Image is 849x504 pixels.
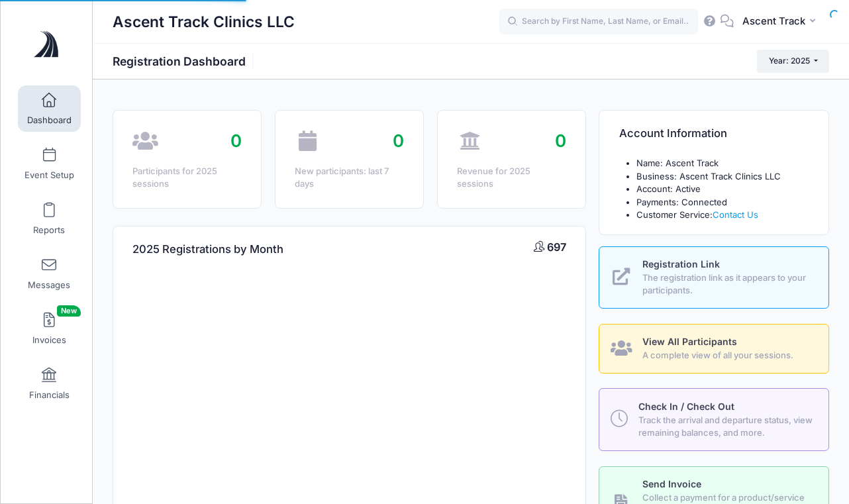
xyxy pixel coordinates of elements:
img: Ascent Track Clinics LLC [23,21,72,70]
h1: Registration Dashboard [113,54,257,68]
div: Participants for 2025 sessions [132,165,242,191]
h4: 2025 Registrations by Month [132,230,283,268]
input: Search by First Name, Last Name, or Email... [499,9,698,35]
span: Track the arrival and departure status, view remaining balances, and more. [638,414,813,440]
span: Invoices [32,334,66,346]
button: Year: 2025 [757,50,829,72]
a: InvoicesNew [18,305,81,352]
a: Reports [18,195,81,242]
li: Account: Active [636,183,809,196]
li: Payments: Connected [636,196,809,209]
a: Financials [18,360,81,407]
span: New [57,305,81,317]
span: The registration link as it appears to your participants. [642,272,813,297]
span: Year: 2025 [769,56,810,66]
a: Check In / Check Out Track the arrival and departure status, view remaining balances, and more. [599,388,829,450]
span: Registration Link [642,258,720,270]
span: Send Invoice [642,478,701,489]
a: Event Setup [18,140,81,187]
span: 0 [393,130,404,151]
h4: Account Information [619,115,727,153]
span: A complete view of all your sessions. [642,349,813,362]
li: Business: Ascent Track Clinics LLC [636,170,809,183]
div: Revenue for 2025 sessions [457,165,566,191]
button: Ascent Track [734,7,829,37]
span: Dashboard [27,115,72,126]
h1: Ascent Track Clinics LLC [113,7,295,37]
a: Messages [18,250,81,297]
span: View All Participants [642,336,737,347]
span: Reports [33,225,65,236]
a: Contact Us [713,209,758,220]
span: Messages [28,279,70,291]
li: Name: Ascent Track [636,157,809,170]
a: Ascent Track Clinics LLC [1,14,93,77]
li: Customer Service: [636,209,809,222]
span: Ascent Track [742,14,805,28]
span: Event Setup [25,170,74,181]
a: Dashboard [18,85,81,132]
div: New participants: last 7 days [295,165,404,191]
span: Financials [29,389,70,401]
span: 0 [555,130,566,151]
a: Registration Link The registration link as it appears to your participants. [599,246,829,309]
span: Check In / Check Out [638,401,734,412]
span: 0 [230,130,242,151]
span: 697 [547,240,566,254]
a: View All Participants A complete view of all your sessions. [599,324,829,374]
